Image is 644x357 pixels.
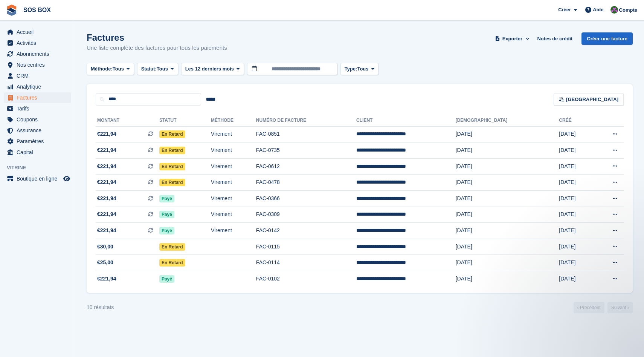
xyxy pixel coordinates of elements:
[4,92,71,103] a: menu
[137,63,178,75] button: Statut: Tous
[456,115,559,127] th: [DEMOGRAPHIC_DATA]
[6,5,17,16] img: stora-icon-8386f47178a22dfd0bd8f6a31ec36ba5ce8667c1dd55bd0f319d3a0aa187defe.svg
[157,65,168,73] span: Tous
[4,173,71,184] a: menu
[356,115,456,127] th: Client
[17,136,62,147] span: Paramètres
[97,146,116,154] span: €221,94
[559,239,592,255] td: [DATE]
[17,49,62,59] span: Abonnements
[17,125,62,136] span: Assurance
[4,147,71,158] a: menu
[4,81,71,92] a: menu
[211,126,256,142] td: Virement
[4,49,71,59] a: menu
[357,65,368,73] span: Tous
[159,147,185,154] span: En retard
[4,136,71,147] a: menu
[610,6,618,14] img: ALEXANDRE SOUBIRA
[159,130,185,138] span: En retard
[97,162,116,170] span: €221,94
[456,207,559,223] td: [DATE]
[17,27,62,37] span: Accueil
[113,65,124,73] span: Tous
[17,81,62,92] span: Analytique
[211,115,256,127] th: Méthode
[159,195,174,202] span: Payé
[4,38,71,48] a: menu
[181,63,244,75] button: Les 12 derniers mois
[619,6,637,14] span: Compte
[559,175,592,191] td: [DATE]
[559,142,592,159] td: [DATE]
[20,4,54,16] a: SOS BOX
[566,96,618,103] span: [GEOGRAPHIC_DATA]
[211,191,256,207] td: Virement
[87,44,227,52] p: Une liste complète des factures pour tous les paiements
[558,6,571,14] span: Créer
[87,63,134,75] button: Méthode: Tous
[211,207,256,223] td: Virement
[62,174,71,183] a: Boutique d'aperçu
[97,210,116,218] span: €221,94
[559,223,592,239] td: [DATE]
[159,275,174,283] span: Payé
[559,255,592,271] td: [DATE]
[91,65,113,73] span: Méthode:
[493,32,531,45] button: Exporter
[256,191,356,207] td: FAC-0366
[256,207,356,223] td: FAC-0309
[456,158,559,175] td: [DATE]
[256,158,356,175] td: FAC-0612
[17,38,62,48] span: Activités
[211,223,256,239] td: Virement
[256,115,356,127] th: Numéro de facture
[17,147,62,158] span: Capital
[159,259,185,267] span: En retard
[97,178,116,186] span: €221,94
[345,65,357,73] span: Type:
[17,114,62,125] span: Coupons
[4,103,71,114] a: menu
[456,271,559,287] td: [DATE]
[97,259,113,267] span: €25,00
[593,6,603,14] span: Aide
[17,173,62,184] span: Boutique en ligne
[502,35,522,43] span: Exporter
[17,70,62,81] span: CRM
[159,243,185,251] span: En retard
[97,130,116,138] span: €221,94
[4,114,71,125] a: menu
[87,303,114,311] div: 10 résultats
[4,27,71,37] a: menu
[256,239,356,255] td: FAC-0115
[7,164,75,172] span: Vitrine
[256,142,356,159] td: FAC-0735
[456,191,559,207] td: [DATE]
[456,239,559,255] td: [DATE]
[17,103,62,114] span: Tarifs
[607,302,633,313] a: Suivant
[456,223,559,239] td: [DATE]
[456,175,559,191] td: [DATE]
[185,65,234,73] span: Les 12 derniers mois
[256,255,356,271] td: FAC-0114
[559,191,592,207] td: [DATE]
[456,142,559,159] td: [DATE]
[340,63,379,75] button: Type: Tous
[456,126,559,142] td: [DATE]
[159,163,185,170] span: En retard
[256,126,356,142] td: FAC-0851
[159,179,185,186] span: En retard
[97,243,113,251] span: €30,00
[159,115,211,127] th: Statut
[97,275,116,283] span: €221,94
[87,32,227,43] h1: Factures
[4,70,71,81] a: menu
[211,175,256,191] td: Virement
[256,223,356,239] td: FAC-0142
[581,32,633,45] a: Créer une facture
[97,195,116,202] span: €221,94
[96,115,159,127] th: Montant
[574,302,604,313] a: Précédent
